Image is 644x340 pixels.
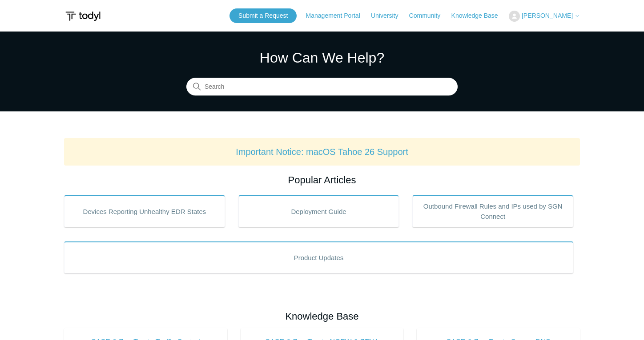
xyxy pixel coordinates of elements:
[236,147,408,157] a: Important Notice: macOS Tahoe 26 Support
[64,8,102,24] img: Todyl Support Center Help Center home page
[64,309,580,324] h2: Knowledge Base
[186,47,458,68] h1: How Can We Help?
[238,195,399,227] a: Deployment Guide
[64,173,580,187] h2: Popular Articles
[64,241,573,273] a: Product Updates
[64,195,225,227] a: Devices Reporting Unhealthy EDR States
[451,11,507,20] a: Knowledge Base
[409,11,450,20] a: Community
[522,12,573,19] span: [PERSON_NAME]
[229,8,297,23] a: Submit a Request
[412,195,573,227] a: Outbound Firewall Rules and IPs used by SGN Connect
[186,78,458,96] input: Search
[509,11,580,22] button: [PERSON_NAME]
[371,11,407,20] a: University
[306,11,369,20] a: Management Portal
